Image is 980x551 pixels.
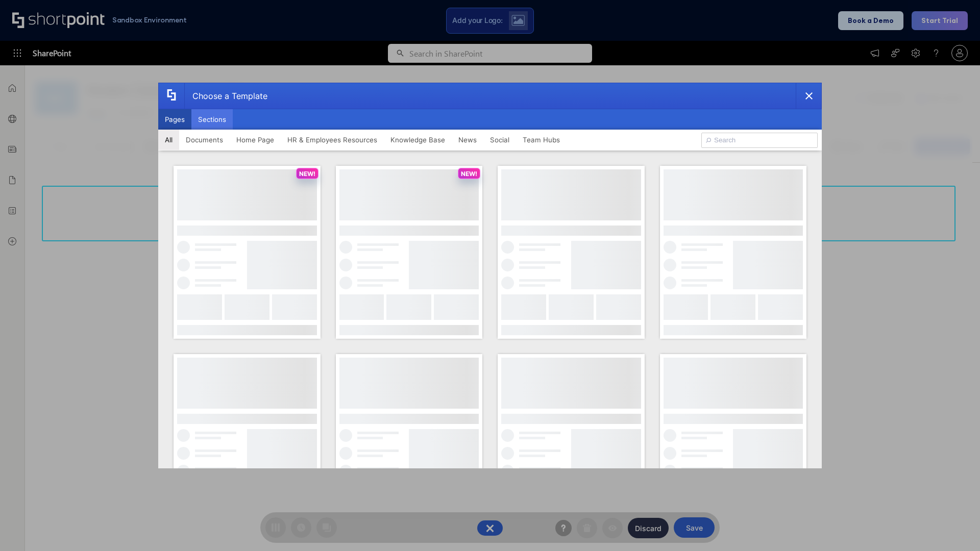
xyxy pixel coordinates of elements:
p: NEW! [299,170,315,178]
button: All [158,130,179,150]
button: Knowledge Base [384,130,452,150]
button: Home Page [230,130,281,150]
button: Pages [158,109,191,130]
button: Social [483,130,516,150]
button: News [452,130,483,150]
p: NEW! [461,170,477,178]
input: Search [701,133,818,148]
button: Documents [179,130,230,150]
button: Sections [191,109,233,130]
iframe: Chat Widget [929,502,980,551]
div: Choose a Template [184,83,267,109]
div: template selector [158,83,822,468]
button: Team Hubs [516,130,567,150]
button: HR & Employees Resources [281,130,384,150]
